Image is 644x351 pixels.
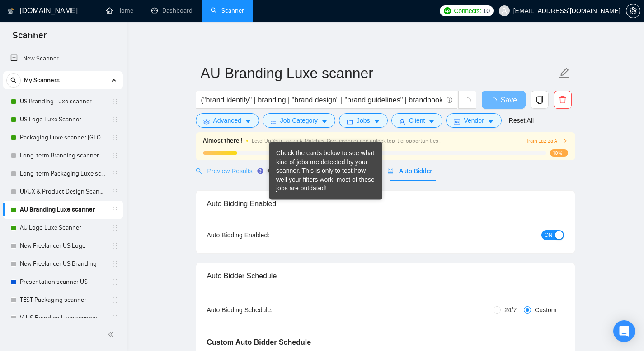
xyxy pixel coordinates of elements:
button: delete [554,91,572,109]
a: AU Logo Luxe Scanner [20,219,106,237]
span: Advanced [213,115,241,125]
div: Auto Bidding Enabled: [207,230,326,240]
a: setting [626,7,640,14]
span: holder [111,188,118,195]
button: folderJobscaret-down [339,113,388,128]
h5: Custom Auto Bidder Schedule [207,337,311,348]
span: ON [545,230,553,240]
span: loading [463,97,471,106]
img: upwork-logo.png [444,7,451,14]
span: caret-down [245,118,251,125]
span: caret-down [321,118,328,125]
span: Scanner [5,29,54,48]
div: Auto Bidding Enabled [207,191,564,217]
a: US Branding Luxe scanner [20,92,106,111]
button: copy [531,91,549,109]
span: holder [111,260,118,268]
span: bars [270,118,277,125]
input: Scanner name... [201,62,557,84]
span: Client [409,115,425,125]
span: user [399,118,405,125]
div: Open Intercom Messenger [613,320,635,342]
span: info-circle [447,97,452,103]
li: New Scanner [3,50,123,68]
span: Save [501,94,517,106]
span: holder [111,278,118,286]
div: Auto Bidding Schedule: [207,305,326,315]
span: Job Category [280,115,318,125]
span: right [562,138,568,143]
button: barsJob Categorycaret-down [263,113,335,128]
span: search [7,77,20,83]
span: holder [111,134,118,141]
button: settingAdvancedcaret-down [196,113,259,128]
span: robot [387,168,394,174]
span: Connects: [454,6,481,16]
button: Train Laziza AI [526,137,568,145]
button: userClientcaret-down [391,113,443,128]
div: Auto Bidder Schedule [207,263,564,289]
span: Vendor [464,115,484,125]
a: New Freelancer US Logo [20,237,106,255]
span: search [196,168,202,174]
span: delete [554,96,571,104]
span: 10% [550,149,568,157]
img: logo [8,4,14,18]
a: New Freelancer US Branding [20,255,106,273]
span: My Scanners [24,71,60,89]
li: My Scanners [3,71,123,327]
span: holder [111,314,118,322]
a: Reset All [509,115,534,125]
span: idcard [454,118,460,125]
input: Search Freelance Jobs... [201,94,442,106]
button: Save [482,91,526,109]
a: TEST Packaging scanner [20,291,106,309]
span: holder [111,206,118,213]
span: caret-down [428,118,435,125]
a: Long-term Packaging Luxe scanner [20,165,106,183]
span: Jobs [357,115,370,125]
span: holder [111,296,118,304]
a: UI/UX & Product Design Scanner [20,183,106,201]
a: searchScanner [211,7,244,14]
span: holder [111,152,118,159]
span: copy [531,96,548,104]
span: setting [626,7,640,14]
span: Auto Bidder [387,167,432,175]
button: search [6,73,21,88]
span: setting [203,118,210,125]
span: holder [111,242,118,249]
span: holder [111,224,118,231]
div: Check the cards below to see what kind of jobs are detected by your scanner. This is only to test... [276,149,376,193]
a: dashboardDashboard [151,7,193,14]
span: caret-down [374,118,380,125]
a: New Scanner [10,50,116,68]
span: user [501,8,508,14]
span: holder [111,170,118,177]
a: Packaging Luxe scanner [GEOGRAPHIC_DATA] [20,129,106,147]
span: Almost there ! [203,136,243,146]
span: double-left [108,330,117,339]
span: holder [111,116,118,123]
a: AU Branding Luxe scanner [20,201,106,219]
span: loading [490,97,501,105]
a: US Logo Luxe Scanner [20,111,106,129]
span: holder [111,98,118,105]
span: Custom [531,305,560,315]
span: 24/7 [501,305,520,315]
a: homeHome [106,7,133,14]
span: edit [559,67,570,79]
span: 10 [483,6,490,16]
span: folder [347,118,353,125]
span: Preview Results [196,167,261,175]
a: Presentation scanner US [20,273,106,291]
span: caret-down [488,118,494,125]
div: Tooltip anchor [256,167,264,175]
a: Long-term Branding scanner [20,147,106,165]
button: setting [626,4,640,18]
span: Level Up Your Laziza AI Matches! Give feedback and unlock top-tier opportunities ! [252,138,441,144]
a: V. US Branding Luxe scanner [20,309,106,327]
button: idcardVendorcaret-down [446,113,501,128]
